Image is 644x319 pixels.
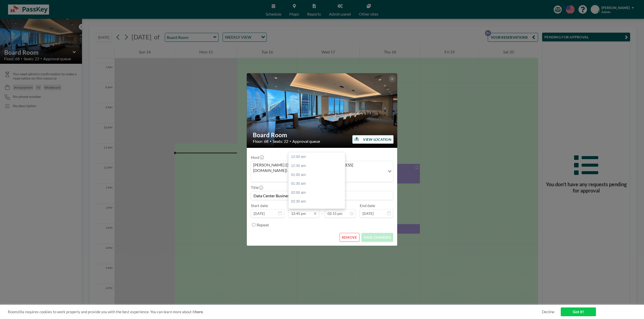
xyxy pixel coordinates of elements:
[340,233,359,242] button: REMOVE
[289,179,347,188] div: 01:30 am
[257,222,269,227] label: Repeat
[360,203,375,208] label: End date
[251,191,393,200] input: (No title)
[252,162,384,173] span: [PERSON_NAME] ([DOMAIN_NAME][EMAIL_ADDRESS][DOMAIN_NAME])
[253,139,268,144] span: Floor: 68
[289,161,347,170] div: 12:30 am
[273,139,288,144] span: Seats: 22
[247,69,398,152] img: 537.gif
[251,155,263,160] label: Host
[561,307,596,316] a: Got it!
[251,161,393,182] div: Search for option
[251,203,268,208] label: Start date
[289,170,347,179] div: 01:00 am
[542,309,554,314] a: Decline
[289,152,347,161] div: 12:00 am
[290,140,291,143] span: •
[352,135,394,144] button: VIEW LOCATION
[252,174,385,181] input: Search for option
[253,131,392,139] h2: Board Room
[251,185,263,190] label: Title
[292,139,320,144] span: Approval queue
[289,188,347,197] div: 02:00 am
[195,309,204,314] a: here.
[8,309,542,314] span: Roomzilla requires cookies to work properly and provide you with the best experience. You can lea...
[289,206,347,215] div: 03:00 am
[270,139,271,143] span: •
[361,233,393,242] button: SAVE CHANGES
[321,205,323,216] span: -
[289,197,347,206] div: 02:30 am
